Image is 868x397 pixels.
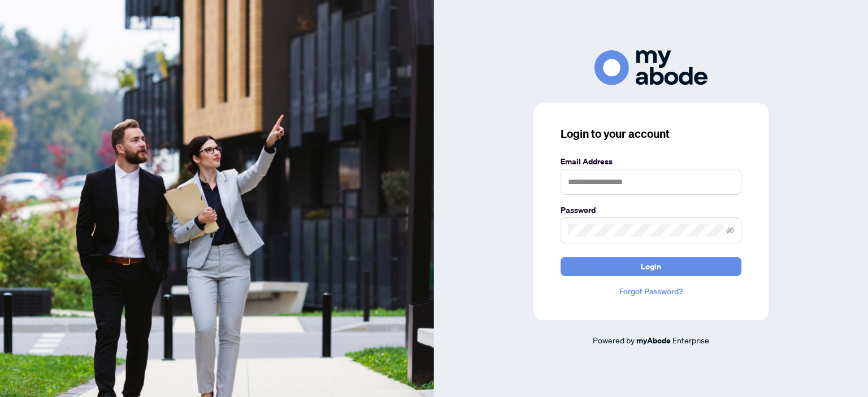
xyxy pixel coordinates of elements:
[561,155,741,168] label: Email Address
[672,335,709,345] span: Enterprise
[593,335,635,345] span: Powered by
[561,285,741,298] a: Forgot Password?
[561,204,741,216] label: Password
[561,126,741,142] h3: Login to your account
[594,50,708,85] img: ma-logo
[561,257,741,276] button: Login
[726,226,734,234] span: eye-invisible
[636,334,671,347] a: myAbode
[641,258,661,276] span: Login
